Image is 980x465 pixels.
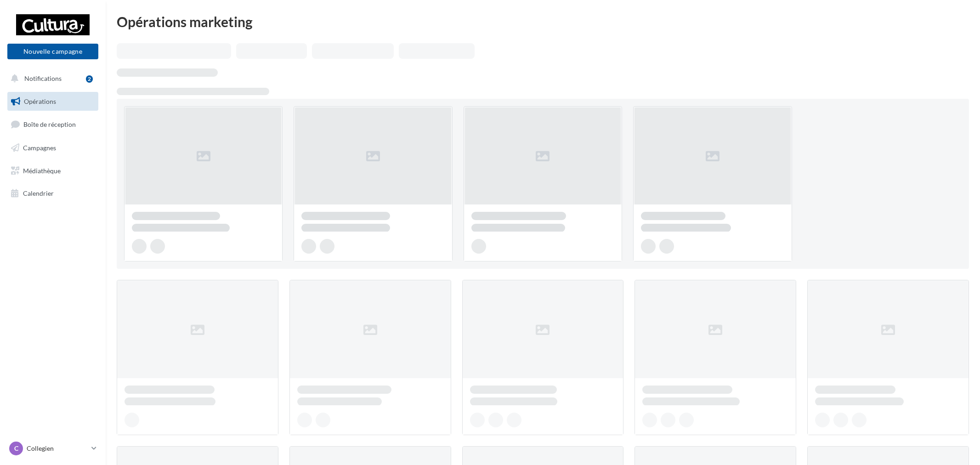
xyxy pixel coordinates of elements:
p: Collegien [27,444,88,453]
a: Calendrier [6,184,100,203]
button: Notifications 2 [6,69,96,88]
span: Opérations [24,97,56,105]
a: C Collegien [7,440,98,457]
a: Boîte de réception [6,114,100,134]
a: Campagnes [6,138,100,158]
span: Médiathèque [23,166,61,174]
div: Opérations marketing [117,15,969,28]
span: Notifications [24,74,62,82]
span: Calendrier [23,189,54,197]
button: Nouvelle campagne [7,44,98,59]
span: C [14,444,18,453]
div: 2 [86,75,93,83]
a: Opérations [6,92,100,111]
span: Boîte de réception [23,120,76,128]
a: Médiathèque [6,161,100,181]
span: Campagnes [23,144,56,152]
